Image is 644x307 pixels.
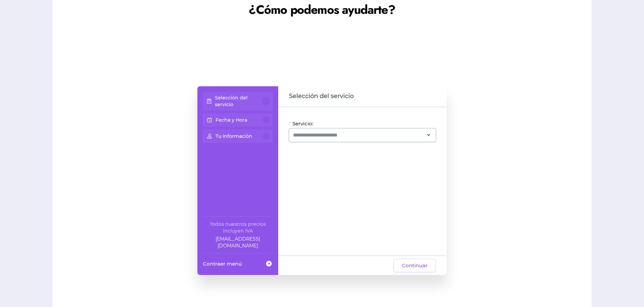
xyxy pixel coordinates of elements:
[402,262,427,270] span: Continuar
[59,1,585,18] h2: ¿Cómo podemos ayudarte?
[292,120,313,127] span: Servicio:
[203,221,273,234] div: Todos nuestros precios incluyen IVA
[203,260,242,267] span: Contraer menú
[216,133,252,140] p: Tu Información
[203,236,273,249] a: Company email: ayuda@elhadadelasvacantes.com
[289,92,354,101] span: Selección del servicio
[393,259,436,272] button: Continuar
[216,117,247,123] p: Fecha y Hora
[215,94,263,108] p: Selección del servicio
